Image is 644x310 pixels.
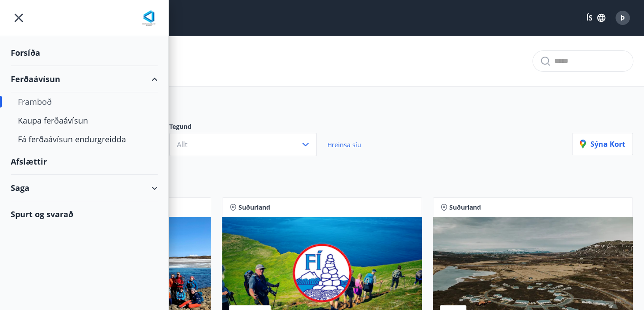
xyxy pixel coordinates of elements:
[177,140,188,149] span: Allt
[11,149,158,175] div: Afslættir
[580,139,625,149] p: Sýna kort
[18,130,151,149] div: Fá ferðaávísun endurgreidda
[572,133,633,155] button: Sýna kort
[11,66,158,92] div: Ferðaávísun
[238,203,270,212] span: Suðurland
[169,133,317,156] button: Allt
[11,10,27,26] button: menu
[18,92,151,111] div: Framboð
[11,40,158,66] div: Forsíða
[449,203,481,212] span: Suðurland
[11,175,158,201] div: Saga
[11,201,158,227] div: Spurt og svarað
[169,122,327,133] p: Tegund
[18,111,151,130] div: Kaupa ferðaávísun
[620,13,625,23] span: Þ
[612,7,633,29] button: Þ
[327,141,361,149] span: Hreinsa síu
[140,10,158,28] img: union_logo
[581,10,610,26] button: ÍS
